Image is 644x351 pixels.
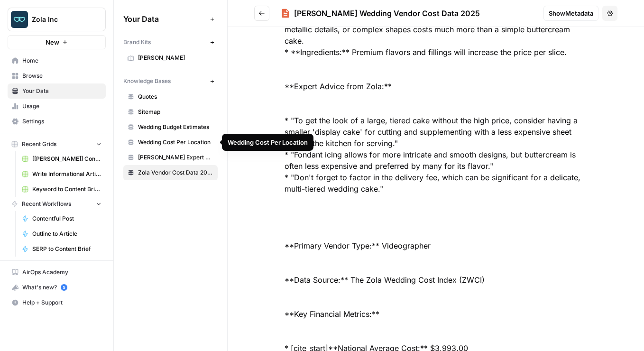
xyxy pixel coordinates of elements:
[8,197,106,211] button: Recent Workflows
[8,280,105,295] div: What's new?
[8,295,106,310] button: Help + Support
[8,53,106,68] a: Home
[18,226,106,241] a: Outline to Article
[123,77,171,85] span: Knowledge Bases
[18,182,106,197] a: Keyword to Content Brief Grid
[61,284,67,291] a: 5
[18,241,106,257] a: SERP to Content Brief
[123,150,218,165] a: [PERSON_NAME] Expert Advice Articles
[32,245,101,253] span: SERP to Content Brief
[46,37,59,47] span: New
[8,114,106,129] a: Settings
[294,8,480,19] div: [PERSON_NAME] Wedding Vendor Cost Data 2025
[138,92,213,101] span: Quotes
[22,200,71,208] span: Recent Workflows
[138,138,213,147] span: Wedding Cost Per Location
[123,165,218,180] a: Zola Vendor Cost Data 2025
[123,135,218,150] a: Wedding Cost Per Location
[123,50,218,65] a: [PERSON_NAME]
[32,15,89,24] span: Zola Inc
[32,230,101,238] span: Outline to Article
[22,102,101,111] span: Usage
[138,54,213,62] span: [PERSON_NAME]
[123,120,218,135] a: Wedding Budget Estimates
[123,104,218,120] a: Sitemap
[18,151,106,166] a: [[PERSON_NAME]] Content Creation
[123,89,218,104] a: Quotes
[543,6,598,21] button: ShowMetadata
[18,211,106,226] a: Contentful Post
[8,99,106,114] a: Usage
[8,280,106,295] button: What's new? 5
[8,83,106,99] a: Your Data
[123,13,206,25] span: Your Data
[22,117,101,126] span: Settings
[22,268,101,277] span: AirOps Academy
[63,285,65,290] text: 5
[8,35,106,49] button: New
[138,108,213,116] span: Sitemap
[22,140,56,148] span: Recent Grids
[8,8,106,31] button: Workspace: Zola Inc
[18,166,106,182] a: Write Informational Article
[8,137,106,151] button: Recent Grids
[22,298,101,307] span: Help + Support
[32,155,101,163] span: [[PERSON_NAME]] Content Creation
[8,265,106,280] a: AirOps Academy
[138,123,213,131] span: Wedding Budget Estimates
[549,9,593,18] span: Show Metadata
[11,11,28,28] img: Zola Inc Logo
[32,214,101,223] span: Contentful Post
[254,6,269,21] button: Go back
[22,87,101,95] span: Your Data
[8,68,106,83] a: Browse
[22,72,101,80] span: Browse
[22,56,101,65] span: Home
[138,168,213,177] span: Zola Vendor Cost Data 2025
[138,153,213,162] span: [PERSON_NAME] Expert Advice Articles
[32,185,101,194] span: Keyword to Content Brief Grid
[32,170,101,178] span: Write Informational Article
[123,38,151,46] span: Brand Kits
